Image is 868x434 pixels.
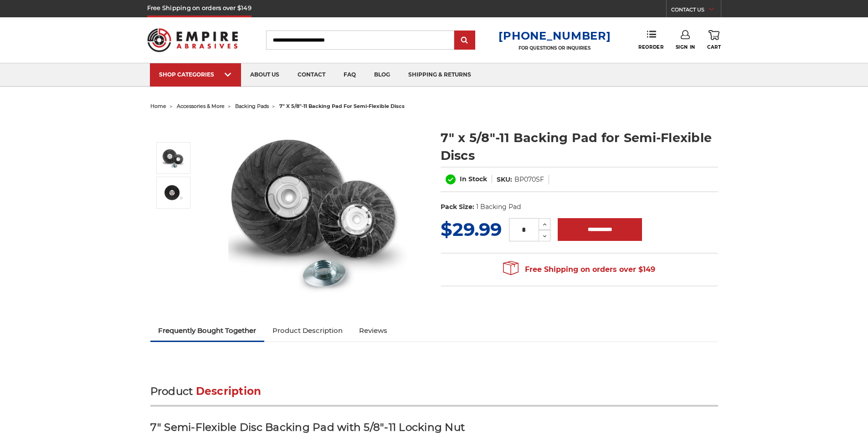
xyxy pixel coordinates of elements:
span: In Stock [460,175,487,183]
img: 7" x 5/8"-11 Backing Pad for Semi-Flexible Discs [162,147,185,169]
input: Submit [456,31,474,50]
a: contact [288,63,334,87]
a: home [150,103,166,109]
a: Frequently Bought Together [150,321,265,341]
dd: BP070SF [514,175,544,184]
a: [PHONE_NUMBER] [498,29,611,42]
dt: Pack Size: [441,202,474,212]
span: Free Shipping on orders over $149 [503,260,655,279]
span: Reorder [638,44,663,50]
img: 7" x 5/8"-11 Backing Pad for Semi-Flexible Discs [162,181,185,204]
p: FOR QUESTIONS OR INQUIRIES [498,45,611,51]
a: accessories & more [177,103,225,109]
a: faq [334,63,365,87]
img: 7" x 5/8"-11 Backing Pad for Semi-Flexible Discs [228,119,411,301]
dd: 1 Backing Pad [476,202,521,212]
a: Cart [707,30,721,50]
a: Reorder [638,30,663,50]
span: 7" x 5/8"-11 backing pad for semi-flexible discs [279,103,405,109]
span: Cart [707,44,721,50]
a: about us [241,63,288,87]
div: SHOP CATEGORIES [159,71,232,78]
dt: SKU: [497,175,512,184]
img: Empire Abrasives [147,22,238,58]
strong: 7" Semi-Flexible Disc Backing Pad with 5/8"-11 Locking Nut [150,421,465,434]
h1: 7" x 5/8"-11 Backing Pad for Semi-Flexible Discs [441,129,718,164]
a: backing pads [235,103,269,109]
span: Description [196,385,262,398]
span: $29.99 [441,218,502,240]
span: Sign In [676,44,695,50]
a: Product Description [264,321,351,341]
a: shipping & returns [399,63,480,87]
span: Product [150,385,193,398]
a: Reviews [351,321,395,341]
a: CONTACT US [671,5,721,17]
a: blog [365,63,399,87]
